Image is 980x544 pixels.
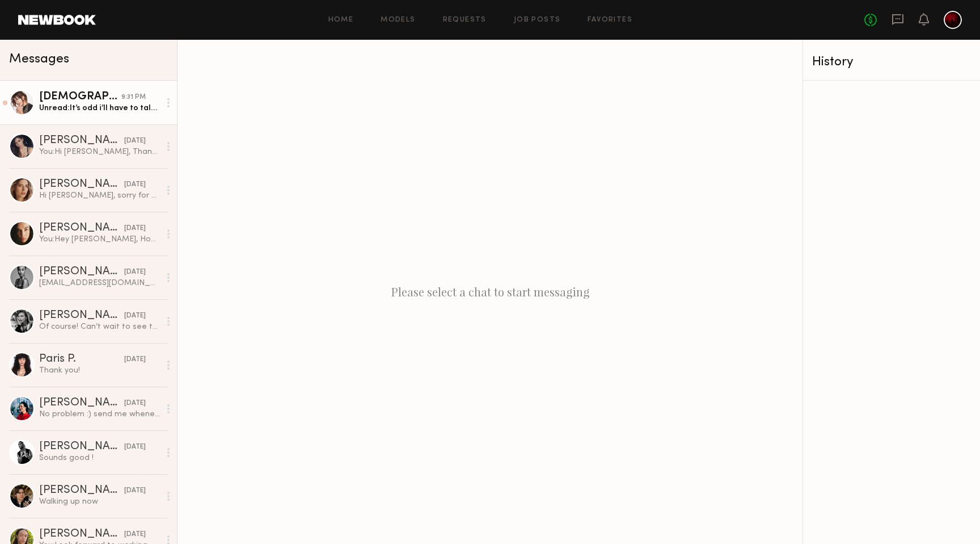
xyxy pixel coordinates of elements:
div: [DATE] [124,179,146,190]
div: No problem :) send me whenever you can ♥️ thank you so much [39,409,160,420]
div: Please select a chat to start messaging [178,40,802,544]
a: Models [381,16,415,24]
div: [DEMOGRAPHIC_DATA][PERSON_NAME] [39,91,121,103]
div: [DATE] [124,486,146,496]
div: [EMAIL_ADDRESS][DOMAIN_NAME] [39,278,160,288]
a: Home [328,16,354,24]
div: Of course! Can’t wait to see the photos! :) [39,321,160,332]
div: Sounds good ! [39,453,160,463]
div: History [812,56,971,69]
div: [PERSON_NAME] [39,223,124,234]
div: Walking up now [39,496,160,507]
div: You: Hey [PERSON_NAME], Hope youre doing well! I just wanted to make sure you received the link t... [39,234,160,245]
div: [PERSON_NAME] [39,310,124,321]
div: [DATE] [124,398,146,409]
div: [PERSON_NAME] [39,441,124,453]
div: 9:31 PM [121,92,146,103]
div: Thank you! [39,365,160,376]
div: [DATE] [124,529,146,540]
div: You: Hi [PERSON_NAME], Thank you for accepting the booking request! I’m looking forward to workin... [39,147,160,157]
div: [DATE] [124,354,146,365]
div: Paris P. [39,354,124,365]
a: Requests [443,16,487,24]
div: [PERSON_NAME] [39,397,124,409]
a: Favorites [588,16,632,24]
a: Job Posts [514,16,561,24]
div: [PERSON_NAME] [39,135,124,147]
div: [PERSON_NAME] [39,266,124,278]
div: Hi [PERSON_NAME], sorry for delay. Thank you very much! The images truly look great, thanks for t... [39,190,160,201]
div: [DATE] [124,136,146,147]
div: [DATE] [124,311,146,321]
div: [PERSON_NAME] [39,179,124,190]
div: [DATE] [124,223,146,234]
div: [PERSON_NAME] [39,485,124,496]
div: Unread: It’s odd i’ll have to talk to newbook. it gives me the option to write a message when i c... [39,103,160,114]
span: Messages [9,53,69,66]
div: [DATE] [124,267,146,278]
div: [DATE] [124,442,146,453]
div: [PERSON_NAME] [39,529,124,540]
